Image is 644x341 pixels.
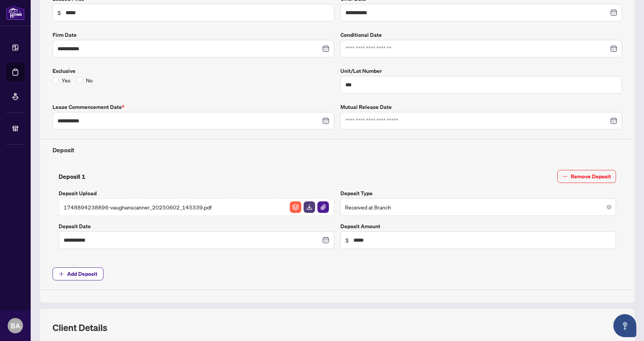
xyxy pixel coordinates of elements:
[6,6,25,20] img: logo
[613,314,636,337] button: Open asap
[59,198,334,216] span: 1748894238896-vaughanscanner_20250602_145339.pdfFile ArchiveFile DownloadFile Attachement
[557,170,616,183] button: Remove Deposit
[303,201,315,213] button: File Download
[340,103,622,111] label: Mutual Release Date
[345,200,611,214] span: Received at Branch
[53,103,334,111] label: Lease Commencement Date
[317,201,329,213] img: File Attachement
[59,222,334,231] label: Deposit Date
[340,222,616,231] label: Deposit Amount
[340,189,616,198] label: Deposit Type
[59,271,64,277] span: plus
[11,320,20,331] span: BA
[340,31,622,39] label: Conditional Date
[53,67,334,75] label: Exclusive
[83,76,96,84] span: No
[53,321,107,334] h2: Client Details
[58,8,61,17] span: $
[345,236,349,244] span: $
[59,189,334,198] label: Deposit Upload
[289,201,302,213] button: File Archive
[304,201,315,213] img: File Download
[562,174,568,179] span: minus
[53,31,334,39] label: Firm Date
[67,268,97,280] span: Add Deposit
[290,201,301,213] img: File Archive
[59,76,74,84] span: Yes
[53,267,103,280] button: Add Deposit
[64,203,212,211] span: 1748894238896-vaughanscanner_20250602_145339.pdf
[317,201,329,213] button: File Attachement
[607,205,611,209] span: close-circle
[340,67,622,75] label: Unit/Lot Number
[53,145,622,155] h4: Deposit
[59,172,85,181] h4: Deposit 1
[571,170,611,183] span: Remove Deposit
